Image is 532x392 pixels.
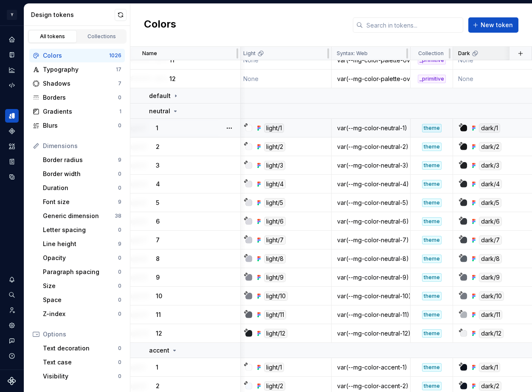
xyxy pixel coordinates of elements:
div: 17 [116,66,121,73]
div: Opacity [43,254,118,262]
div: light/1 [264,123,284,133]
p: 2 [156,382,160,390]
div: light/11 [264,310,286,319]
div: light/5 [264,198,285,207]
a: Analytics [5,63,19,77]
div: 0 [118,311,121,317]
div: 0 [118,359,121,366]
div: 0 [118,94,121,101]
a: Size0 [39,279,125,293]
div: light/4 [264,179,286,189]
div: light/12 [264,329,287,338]
div: var(--mg-color-neutral-1) [332,124,410,132]
p: 4 [156,180,160,188]
a: Typography17 [29,63,125,76]
button: Contact support [5,334,19,347]
div: Borders [43,93,118,102]
div: light/2 [264,142,285,151]
a: Text decoration0 [39,342,125,355]
div: 0 [118,297,121,303]
div: dark/1 [479,363,500,372]
p: 1 [156,124,158,132]
a: Letter spacing0 [39,223,125,237]
div: light/9 [264,273,286,282]
div: var(--mg-color-neutral-9) [332,273,410,282]
p: Dark [458,50,470,57]
div: var(--mg-color-neutral-11) [332,311,410,319]
a: Design tokens [5,109,19,123]
div: 38 [115,213,121,219]
a: Components [5,124,19,138]
div: Generic dimension [43,212,115,220]
a: Settings [5,319,19,332]
div: dark/3 [479,161,501,170]
button: New token [468,17,518,33]
div: theme [422,124,442,132]
div: Text decoration [43,344,118,353]
div: light/10 [264,291,288,301]
svg: Supernova Logo [8,377,16,385]
a: Gradients1 [29,105,125,118]
div: var(--mg-color-neutral-5) [332,199,410,207]
div: 0 [118,255,121,261]
p: 10 [156,292,162,300]
div: dark/10 [479,291,504,301]
div: dark/2 [479,142,501,151]
div: Size [43,282,118,290]
div: Font size [43,198,118,206]
input: Search in tokens... [363,17,463,33]
div: 7 [118,80,121,87]
p: 12 [169,75,176,83]
a: Duration0 [39,181,125,195]
div: Shadows [43,79,118,88]
div: Line height [43,240,118,248]
div: _primitive [418,75,446,83]
button: Y [2,6,22,24]
div: 1026 [109,52,121,59]
div: Options [43,330,121,339]
a: Generic dimension38 [39,209,125,223]
div: dark/9 [479,273,502,282]
div: theme [422,311,442,319]
a: Space0 [39,293,125,307]
div: theme [422,329,442,338]
div: Colors [43,51,109,60]
div: Invite team [5,303,19,317]
div: Text case [43,358,118,367]
div: Y [7,10,17,20]
div: theme [422,199,442,207]
a: Border radius9 [39,153,125,167]
div: Space [43,296,118,304]
a: Home [5,33,19,46]
div: var(--mg-color-accent-2) [332,382,410,390]
div: Code automation [5,78,19,92]
div: dark/8 [479,254,502,263]
div: theme [422,236,442,244]
a: Paragraph spacing0 [39,265,125,279]
div: dark/11 [479,310,502,319]
div: theme [422,363,442,372]
a: Data sources [5,170,19,184]
p: accent [149,346,169,355]
div: light/3 [264,161,285,170]
p: Collection [418,50,444,57]
div: var(--mg-color-neutral-6) [332,217,410,226]
div: Blurs [43,121,118,130]
div: 0 [118,269,121,275]
div: var(--mg-color-palette-overlay-white-alpha-12) [332,75,410,83]
div: Z-index [43,310,118,318]
a: Assets [5,140,19,153]
a: Documentation [5,48,19,62]
div: theme [422,382,442,390]
div: theme [422,143,442,151]
p: Name [142,50,157,57]
div: Design tokens [31,11,115,19]
div: theme [422,217,442,226]
div: theme [422,180,442,188]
